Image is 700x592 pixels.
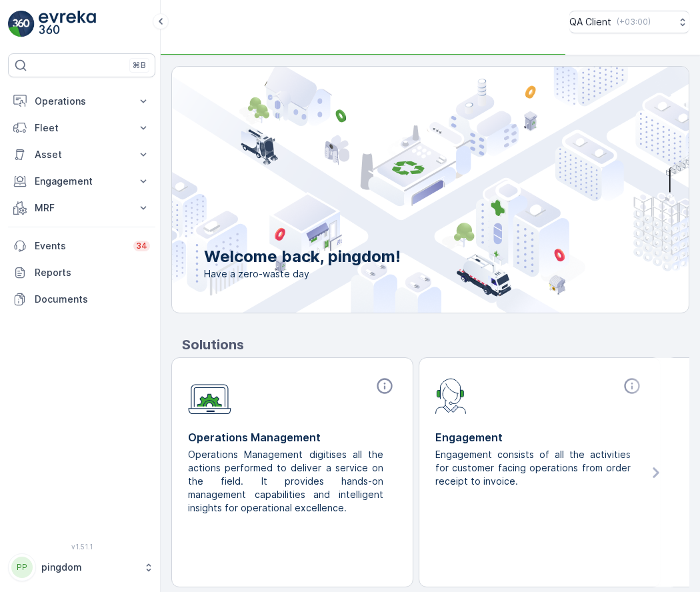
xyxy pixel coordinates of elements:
p: ⌘B [133,60,146,71]
p: QA Client [569,15,611,29]
button: PPpingdom [8,553,155,581]
img: logo_light-DOdMpM7g.png [39,11,96,37]
p: Engagement consists of all the activities for customer facing operations from order receipt to in... [435,448,633,488]
p: Events [35,239,125,253]
button: Engagement [8,168,155,195]
a: Events34 [8,233,155,259]
span: v 1.51.1 [8,543,155,551]
p: pingdom [41,561,137,574]
p: Engagement [35,175,129,188]
p: 34 [136,241,147,251]
img: city illustration [112,67,689,313]
img: logo [8,11,35,37]
p: Solutions [182,335,689,355]
a: Reports [8,259,155,286]
a: Documents [8,286,155,313]
p: Operations Management digitises all the actions performed to deliver a service on the field. It p... [188,448,386,515]
button: QA Client(+03:00) [569,11,689,33]
p: Documents [35,293,150,306]
p: Welcome back, pingdom! [204,246,401,267]
p: Operations Management [188,429,397,445]
p: MRF [35,201,129,215]
p: Operations [35,95,129,108]
img: module-icon [188,377,231,415]
button: Operations [8,88,155,115]
button: Asset [8,141,155,168]
p: Asset [35,148,129,161]
p: Engagement [435,429,644,445]
button: MRF [8,195,155,221]
p: Fleet [35,121,129,135]
img: module-icon [435,377,467,414]
p: ( +03:00 ) [617,17,651,27]
p: Reports [35,266,150,279]
button: Fleet [8,115,155,141]
span: Have a zero-waste day [204,267,401,281]
div: PP [11,557,33,578]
